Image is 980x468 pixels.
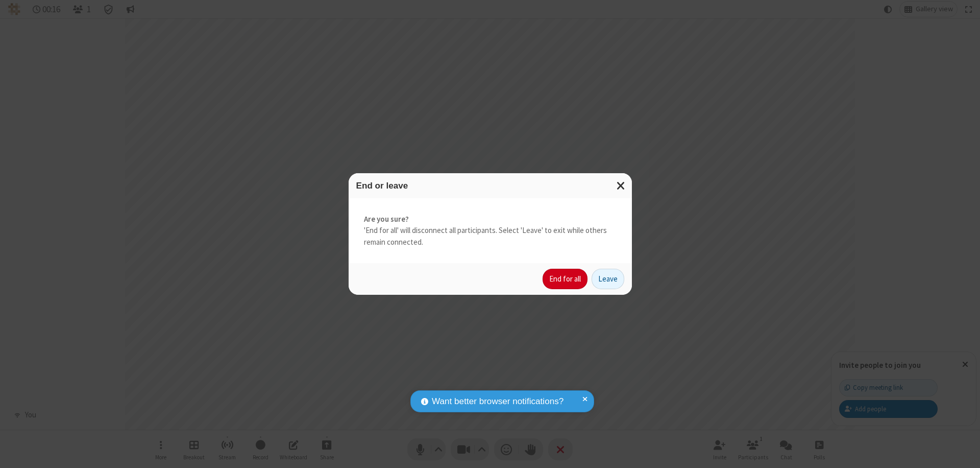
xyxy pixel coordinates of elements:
button: Close modal [610,173,632,198]
div: 'End for all' will disconnect all participants. Select 'Leave' to exit while others remain connec... [349,198,632,264]
span: Want better browser notifications? [432,395,563,408]
button: End for all [543,269,587,289]
button: Leave [592,269,624,289]
h3: End or leave [356,181,624,191]
strong: Are you sure? [364,214,617,225]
